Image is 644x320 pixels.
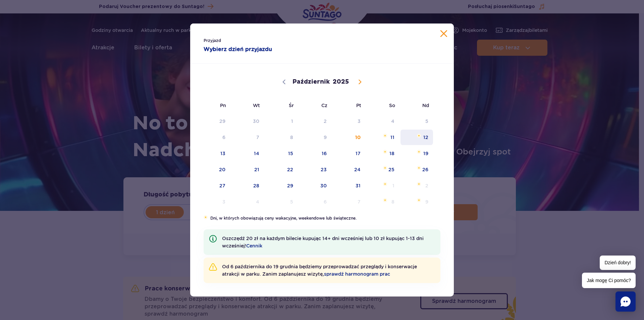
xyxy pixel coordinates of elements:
span: Październik 17, 2025 [332,146,366,161]
span: Wt [231,98,265,113]
span: Październik 9, 2025 [299,130,332,145]
li: Oszczędź 20 zł na każdym bilecie kupując 14+ dni wcześniej lub 10 zł kupując 1-13 dni wcześniej! [204,229,440,255]
span: Październik 28, 2025 [231,178,265,193]
span: Październik 27, 2025 [197,178,231,193]
span: Październik 10, 2025 [332,130,366,145]
span: Październik 26, 2025 [400,162,434,177]
span: So [366,98,400,113]
span: Śr [265,98,299,113]
span: Październik 19, 2025 [400,146,434,161]
li: Od 6 października do 19 grudnia będziemy przeprowadzać przeglądy i konserwacje atrakcji w parku. ... [204,258,440,283]
span: Cz [299,98,332,113]
span: Październik 7, 2025 [231,130,265,145]
span: Październik 16, 2025 [299,146,332,161]
strong: Wybierz dzień przyjazdu [204,45,309,53]
span: Październik 18, 2025 [366,146,400,161]
a: Cennik [246,243,262,248]
span: Listopad 5, 2025 [265,194,299,210]
span: Przyjazd [204,37,309,44]
li: Dni, w których obowiązują ceny wakacyjne, weekendowe lub świąteczne. [204,215,440,221]
button: Zamknij kalendarz [440,30,447,37]
span: Październik 1, 2025 [265,113,299,129]
span: Listopad 3, 2025 [197,194,231,210]
span: Wrzesień 29, 2025 [197,113,231,129]
span: Listopad 9, 2025 [400,194,434,210]
span: Dzień dobry! [600,256,636,270]
span: Październik 8, 2025 [265,130,299,145]
span: Nd [400,98,434,113]
span: Październik 21, 2025 [231,162,265,177]
span: Listopad 6, 2025 [299,194,332,210]
span: Listopad 1, 2025 [366,178,400,193]
span: Październik 23, 2025 [299,162,332,177]
span: Październik 5, 2025 [400,113,434,129]
span: Listopad 2, 2025 [400,178,434,193]
span: Październik 12, 2025 [400,130,434,145]
span: Październik 3, 2025 [332,113,366,129]
span: Październik 20, 2025 [197,162,231,177]
span: Pt [332,98,366,113]
span: Październik 14, 2025 [231,146,265,161]
span: Październik 2, 2025 [299,113,332,129]
span: Październik 25, 2025 [366,162,400,177]
span: Listopad 7, 2025 [332,194,366,210]
span: Listopad 4, 2025 [231,194,265,210]
span: Październik 15, 2025 [265,146,299,161]
a: sprawdź harmonogram prac [324,271,390,277]
span: Październik 31, 2025 [332,178,366,193]
div: Chat [615,291,636,312]
span: Wrzesień 30, 2025 [231,113,265,129]
span: Październik 11, 2025 [366,130,400,145]
span: Październik 29, 2025 [265,178,299,193]
span: Październik 6, 2025 [197,130,231,145]
span: Październik 4, 2025 [366,113,400,129]
span: Październik 22, 2025 [265,162,299,177]
span: Pn [197,98,231,113]
span: Listopad 8, 2025 [366,194,400,210]
span: Październik 30, 2025 [299,178,332,193]
span: Jak mogę Ci pomóc? [582,273,636,288]
span: Październik 24, 2025 [332,162,366,177]
span: Październik 13, 2025 [197,146,231,161]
